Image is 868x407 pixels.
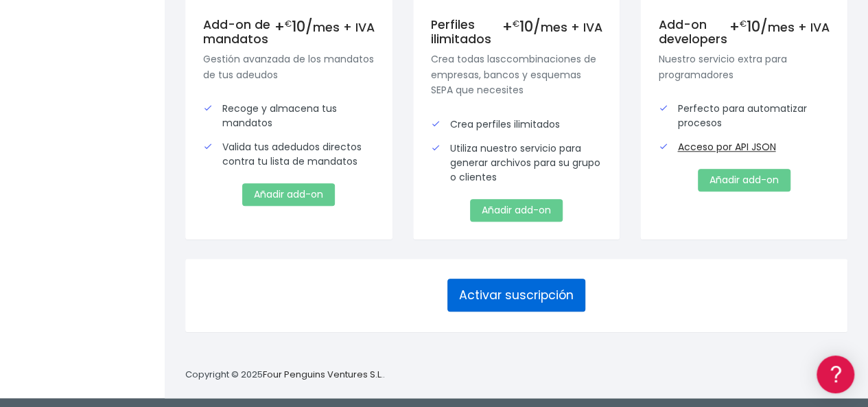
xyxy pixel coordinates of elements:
[185,368,385,382] p: Copyright © 2025 .
[431,141,602,185] div: Utiliza nuestro servicio para generar archivos para su grupo o clientes
[263,368,383,381] a: Four Penguins Ventures S.L.
[470,199,563,222] a: Añadir add-on
[313,19,375,36] span: mes + IVA
[512,18,519,30] small: €
[203,18,375,47] h5: Add-on de mandatos
[698,169,790,191] a: Añadir add-on
[658,51,830,82] p: Nuestro servicio extra para programadores
[729,18,830,35] div: + 10/
[203,51,375,82] p: Gestión avanzada de los mandatos de tus adeudos
[203,140,375,169] div: Valida tus adedudos directos contra tu lista de mandatos
[768,19,830,36] span: mes + IVA
[431,18,602,47] h5: Perfiles ilimitados
[502,18,602,35] div: + 10/
[431,51,602,97] p: Crea todas lasccombinaciones de empresas, bancos y esquemas SEPA que necesites
[447,279,585,312] button: Activar suscripción
[658,102,830,130] div: Perfecto para automatizar procesos
[540,19,602,36] span: mes + IVA
[658,18,830,47] h5: Add-on developers
[740,18,747,30] small: €
[274,18,375,35] div: + 10/
[431,117,602,132] div: Crea perfiles ilimitados
[203,102,375,130] div: Recoge y almacena tus mandatos
[242,183,335,206] a: Añadir add-on
[285,18,292,30] small: €
[677,140,775,154] a: Acceso por API JSON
